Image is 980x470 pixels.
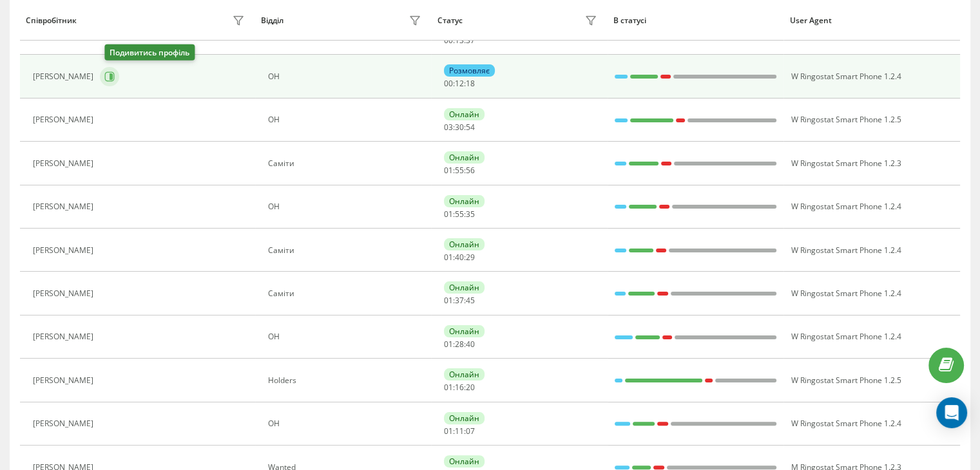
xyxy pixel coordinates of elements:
div: : : [444,253,475,262]
span: 28 [455,339,464,350]
div: : : [444,427,475,436]
span: W Ringostat Smart Phone 1.2.5 [791,114,901,125]
div: ОН [268,72,425,81]
div: [PERSON_NAME] [33,376,97,385]
div: ОН [268,202,425,211]
span: 55 [455,165,464,176]
div: Онлайн [444,368,485,381]
div: Holders [268,376,425,385]
div: Онлайн [444,455,485,467]
div: : : [444,123,475,132]
span: W Ringostat Smart Phone 1.2.3 [791,158,901,169]
span: 54 [466,122,475,133]
span: 01 [444,382,453,393]
div: : : [444,296,475,305]
div: Відділ [261,16,283,25]
span: 30 [455,122,464,133]
div: ОН [268,115,425,124]
div: [PERSON_NAME] [33,72,97,81]
div: User Agent [790,16,954,25]
div: : : [444,79,475,88]
span: 12 [455,78,464,89]
span: 16 [455,382,464,393]
span: 01 [444,295,453,306]
span: 00 [444,78,453,89]
div: Саміти [268,246,425,255]
div: Open Intercom Messenger [936,397,967,428]
div: Подивитись профіль [104,44,195,61]
span: 35 [466,209,475,220]
div: Онлайн [444,238,485,250]
div: : : [444,383,475,392]
span: 56 [466,165,475,176]
span: 20 [466,382,475,393]
div: Онлайн [444,325,485,337]
span: 07 [466,426,475,437]
span: 18 [466,78,475,89]
span: 40 [466,339,475,350]
span: 55 [455,209,464,220]
div: [PERSON_NAME] [33,115,97,124]
span: W Ringostat Smart Phone 1.2.4 [791,245,901,256]
span: W Ringostat Smart Phone 1.2.4 [791,288,901,299]
div: Онлайн [444,281,485,294]
span: 01 [444,252,453,263]
div: : : [444,166,475,175]
span: 29 [466,252,475,263]
span: 01 [444,209,453,220]
span: 03 [444,122,453,133]
div: Онлайн [444,108,485,120]
span: 37 [455,295,464,306]
span: W Ringostat Smart Phone 1.2.4 [791,201,901,212]
span: 01 [444,426,453,437]
div: Онлайн [444,412,485,424]
span: 11 [455,426,464,437]
div: Розмовляє [444,64,495,77]
div: : : [444,210,475,219]
span: W Ringostat Smart Phone 1.2.4 [791,71,901,82]
div: [PERSON_NAME] [33,332,97,341]
div: Співробітник [26,16,77,25]
div: [PERSON_NAME] [33,246,97,255]
div: Онлайн [444,195,485,207]
span: W Ringostat Smart Phone 1.2.4 [791,331,901,342]
span: 45 [466,295,475,306]
div: Саміти [268,289,425,298]
span: 40 [455,252,464,263]
div: : : [444,36,475,45]
div: ОН [268,419,425,428]
span: 01 [444,339,453,350]
div: В статусі [613,16,778,25]
div: [PERSON_NAME] [33,419,97,428]
span: 01 [444,165,453,176]
div: [PERSON_NAME] [33,202,97,211]
span: W Ringostat Smart Phone 1.2.5 [791,375,901,386]
div: Онлайн [444,151,485,164]
div: Статус [437,16,463,25]
div: [PERSON_NAME] [33,289,97,298]
div: Саміти [268,159,425,168]
span: W Ringostat Smart Phone 1.2.4 [791,418,901,429]
div: ОН [268,332,425,341]
div: : : [444,340,475,349]
div: [PERSON_NAME] [33,159,97,168]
